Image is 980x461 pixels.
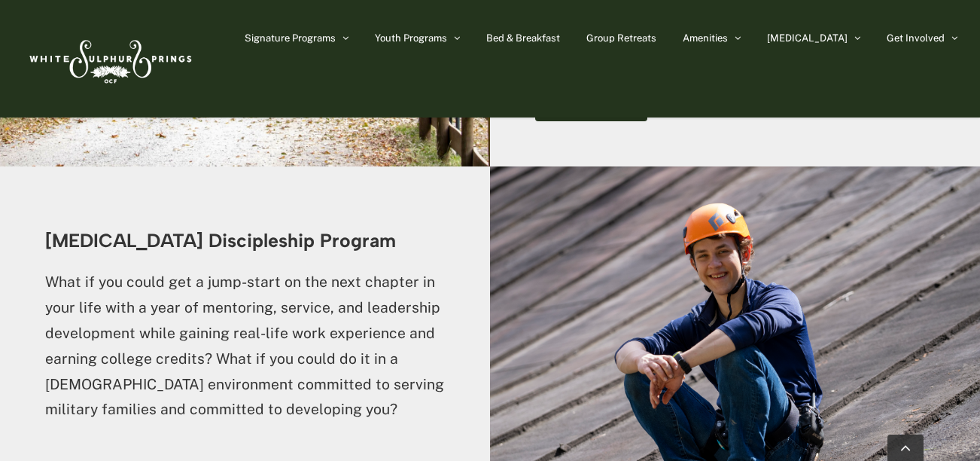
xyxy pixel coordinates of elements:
span: Group Retreats [586,33,656,43]
h3: [MEDICAL_DATA] Discipleship Program [45,230,445,251]
span: [MEDICAL_DATA] [767,33,848,43]
span: Youth Programs [375,33,447,43]
span: Amenities [683,33,728,43]
img: White Sulphur Springs Logo [23,23,196,94]
span: Bed & Breakfast [486,33,560,43]
span: Get Involved [887,33,945,43]
p: What if you could get a jump-start on the next chapter in your life with a year of mentoring, ser... [45,270,445,423]
span: Signature Programs [245,33,336,43]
